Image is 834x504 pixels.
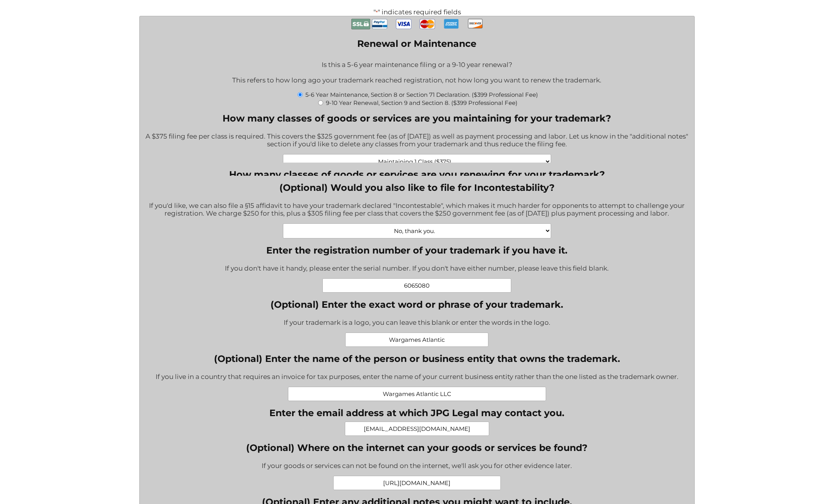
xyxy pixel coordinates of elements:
div: If you don't have it handy, please enter the serial number. If you don't have either number, plea... [225,259,609,278]
label: How many classes of goods or services are you renewing for your trademark? [146,169,688,180]
img: Secure Payment with SSL [351,16,370,32]
label: Enter the registration number of your trademark if you have it. [225,245,609,256]
img: Discover [468,16,483,31]
img: PayPal [372,16,387,32]
label: 9-10 Year Renewal, Section 9 and Section 8. ($399 Professional Fee) [326,99,517,106]
label: (Optional) Would you also like to file for Incontestability? [146,182,688,193]
legend: Renewal or Maintenance [357,38,476,49]
img: MasterCard [420,16,435,32]
label: How many classes of goods or services are you maintaining for your trademark? [146,113,688,124]
label: (Optional) Where on the internet can your goods or services be found? [246,442,587,453]
div: If you live in a country that requires an invoice for tax purposes, enter the name of your curren... [156,368,678,387]
div: Is this a 5-6 year maintenance filing or a 9-10 year renewal? This refers to how long ago your tr... [146,56,688,90]
p: " " indicates required fields [108,8,726,16]
img: AmEx [444,16,459,31]
label: Enter the email address at which JPG Legal may contact you. [269,407,564,418]
div: A $375 filing fee per class is required. This covers the $325 government fee (as of [DATE]) as we... [146,127,688,154]
div: If you'd like, we can also file a §15 affidavit to have your trademark declared "Incontestable", ... [146,197,688,223]
div: If your goods or services can not be found on the internet, we'll ask you for other evidence later. [246,457,587,476]
label: 5-6 Year Maintenance, Section 8 or Section 71 Declaration. ($399 Professional Fee) [305,91,538,98]
label: (Optional) Enter the exact word or phrase of your trademark. [271,299,563,310]
img: Visa [396,16,411,32]
label: (Optional) Enter the name of the person or business entity that owns the trademark. [156,353,678,364]
div: If your trademark is a logo, you can leave this blank or enter the words in the logo. [271,314,563,333]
